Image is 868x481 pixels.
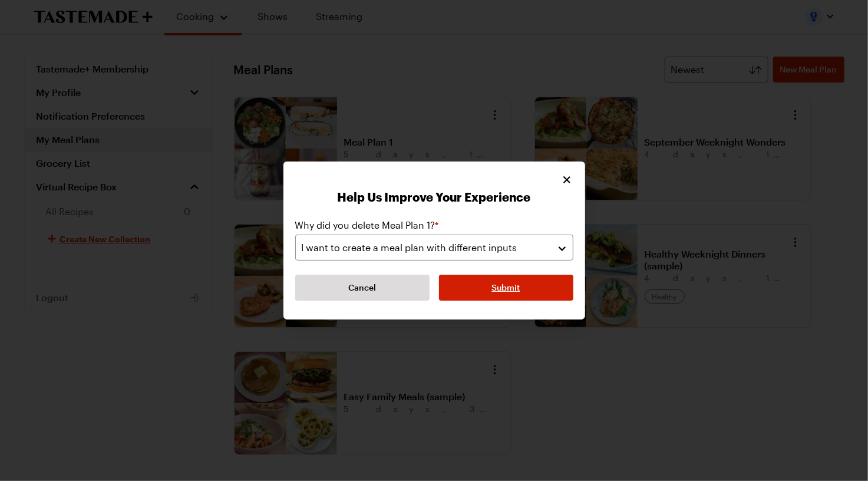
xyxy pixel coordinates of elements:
label: Why did you delete Meal Plan 1? [295,218,439,232]
h2: Help Us Improve Your Experience [295,190,573,204]
span: I want to create a meal plan with different inputs [302,240,517,255]
button: Cancel [295,275,430,301]
span: Submit [492,282,520,294]
button: Submit [439,275,573,301]
span: Cancel [348,282,376,294]
button: I want to create a meal plan with different inputs [295,235,573,261]
button: Close [560,173,573,186]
